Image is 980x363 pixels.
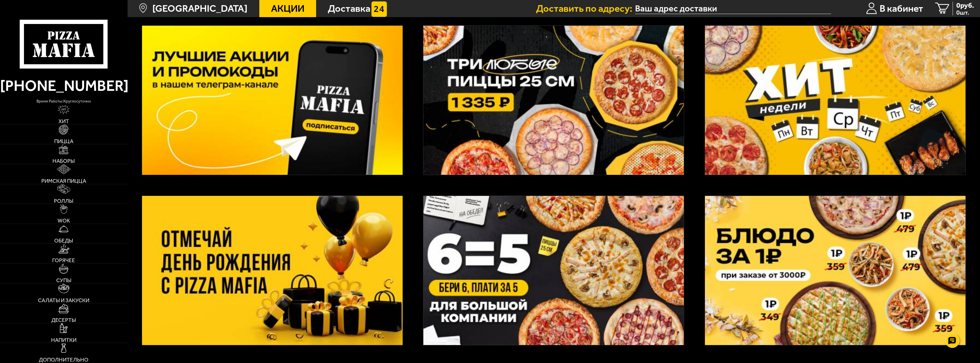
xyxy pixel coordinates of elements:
span: Роллы [54,198,73,204]
span: Пицца [54,139,73,144]
span: Салаты и закуски [38,298,89,303]
span: Наборы [52,158,75,164]
span: Горячее [52,258,75,263]
span: 0 шт. [956,9,974,15]
span: Хит [58,119,69,124]
span: Акции [271,4,304,13]
span: Дополнительно [39,357,88,362]
span: Невский проспект, 118 [635,3,831,14]
span: Напитки [51,337,76,343]
span: WOK [58,218,70,223]
span: 0 руб. [956,2,974,9]
span: Супы [56,278,71,283]
img: 15daf4d41897b9f0e9f617042186c801.svg [371,1,387,17]
span: Обеды [54,238,73,243]
span: В кабинет [880,4,923,13]
span: Доставить по адресу: [536,4,635,13]
span: [GEOGRAPHIC_DATA] [152,4,247,13]
span: Римская пицца [41,178,86,184]
span: Десерты [51,317,76,323]
span: Доставка [328,4,370,13]
input: Ваш адрес доставки [635,3,831,14]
